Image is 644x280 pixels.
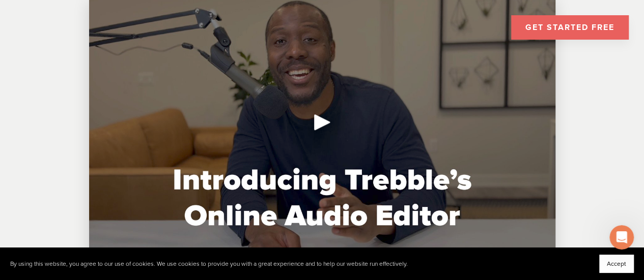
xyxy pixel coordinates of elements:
[10,260,408,268] p: By using this website, you agree to our use of cookies. We use cookies to provide you with a grea...
[599,255,634,273] button: Accept
[609,225,634,250] iframe: Intercom live chat
[607,260,626,267] span: Accept
[511,15,629,40] a: GET STARTED FREE
[310,110,334,134] div: Play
